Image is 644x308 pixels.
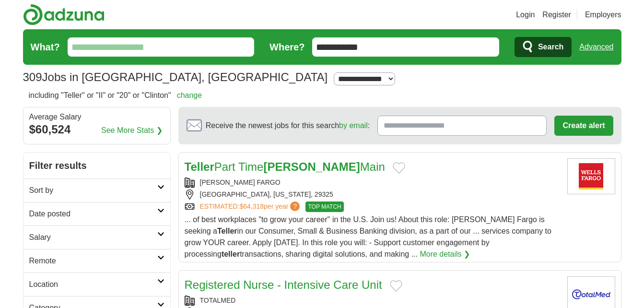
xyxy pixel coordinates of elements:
[23,272,170,296] a: Location
[101,125,163,136] a: See More Stats ❯
[420,249,470,260] a: More details ❯
[23,225,170,249] a: Salary
[29,90,202,101] h2: including "Teller" or "II" or "20" or "Clinton"
[200,201,302,212] a: ESTIMATED:$64,318per year?
[567,158,615,194] img: Wells Fargo logo
[290,201,300,211] span: ?
[177,91,202,99] a: change
[29,121,164,138] div: $60,524
[23,202,170,225] a: Date posted
[23,69,42,86] span: 309
[23,4,105,25] img: Adzuna logo
[515,37,572,57] button: Search
[200,296,236,304] a: TOTALMED
[185,190,560,200] div: [GEOGRAPHIC_DATA], [US_STATE], 29325
[222,250,240,258] strong: teller
[305,201,343,212] span: TOP MATCH
[390,280,402,292] button: Add to favorite jobs
[516,9,535,21] a: Login
[185,160,214,173] strong: Teller
[31,40,60,54] label: What?
[29,208,157,220] h2: Date posted
[217,227,237,235] strong: Teller
[29,232,157,243] h2: Salary
[542,9,571,21] a: Register
[585,9,621,21] a: Employers
[29,185,157,196] h2: Sort by
[23,153,170,178] h2: Filter results
[339,121,368,130] a: by email
[393,162,405,174] button: Add to favorite jobs
[23,249,170,272] a: Remote
[29,279,157,290] h2: Location
[206,120,370,131] span: Receive the newest jobs for this search :
[23,178,170,202] a: Sort by
[29,255,157,267] h2: Remote
[200,178,281,186] a: [PERSON_NAME] FARGO
[185,160,385,173] a: TellerPart Time[PERSON_NAME]Main
[579,37,613,57] a: Advanced
[554,116,613,136] button: Create alert
[23,71,328,83] h1: Jobs in [GEOGRAPHIC_DATA], [GEOGRAPHIC_DATA]
[29,113,164,121] div: Average Salary
[538,37,563,57] span: Search
[185,215,551,258] span: ... of best workplaces "to grow your career" in the U.S. Join us! About this role: [PERSON_NAME] ...
[269,40,304,54] label: Where?
[185,278,382,291] a: Registered Nurse - Intensive Care Unit
[239,202,264,210] span: $64,318
[263,160,360,173] strong: [PERSON_NAME]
